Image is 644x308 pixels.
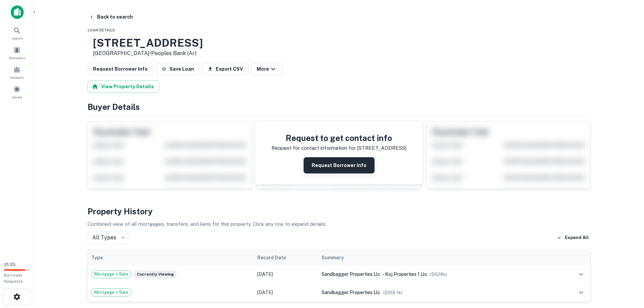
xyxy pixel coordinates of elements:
a: Peoples Bank (ar) [151,50,196,56]
span: Currently viewing [134,270,176,278]
h4: Buyer Details [88,101,591,113]
a: Saved [2,83,32,101]
span: Contacts [10,75,24,80]
span: ($ 628k ) [430,272,447,277]
span: Borrower Requests [4,273,23,284]
div: All Types [88,231,128,244]
span: 21 / 25 [4,262,16,267]
td: [DATE] [254,265,318,283]
span: Borrowers [9,55,25,61]
button: Request Borrower Info [304,157,375,173]
span: Loan Details [88,28,115,32]
p: Request for contact information for [271,144,356,152]
span: ($ 255.1k ) [383,290,402,295]
button: expand row [575,287,587,298]
p: Combined view of all mortgages, transfers, and liens for this property. Click any row to expand d... [88,220,591,228]
td: [DATE] [254,283,318,302]
button: More [251,63,283,75]
button: Expand All [555,233,591,243]
p: [STREET_ADDRESS] [357,144,406,152]
th: Type [88,250,254,265]
button: Save Loan [156,63,199,75]
span: Mortgage + Sale [92,271,131,278]
img: capitalize-icon.png [11,5,24,19]
a: Search [2,24,32,42]
span: Mortgage + Sale [92,289,131,296]
button: View Property Details [88,80,159,93]
th: Summary [318,250,557,265]
h4: Request to get contact info [271,132,406,144]
h3: [STREET_ADDRESS] [93,37,203,49]
span: Search [11,35,23,41]
span: koj properties 1 llc [385,271,427,277]
button: Export CSV [202,63,248,75]
h4: Property History [88,205,591,217]
p: [GEOGRAPHIC_DATA] • [93,49,203,57]
button: Back to search [86,11,136,23]
th: Record Date [254,250,318,265]
button: Request Borrower Info [88,63,153,75]
button: expand row [575,268,587,280]
a: Contacts [2,63,32,81]
iframe: Chat Widget [610,254,644,286]
div: → [321,270,554,278]
span: sandbagger properties llc [321,290,380,295]
span: sandbagger properties llc [321,271,380,277]
a: Borrowers [2,44,32,62]
span: Saved [12,94,22,100]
